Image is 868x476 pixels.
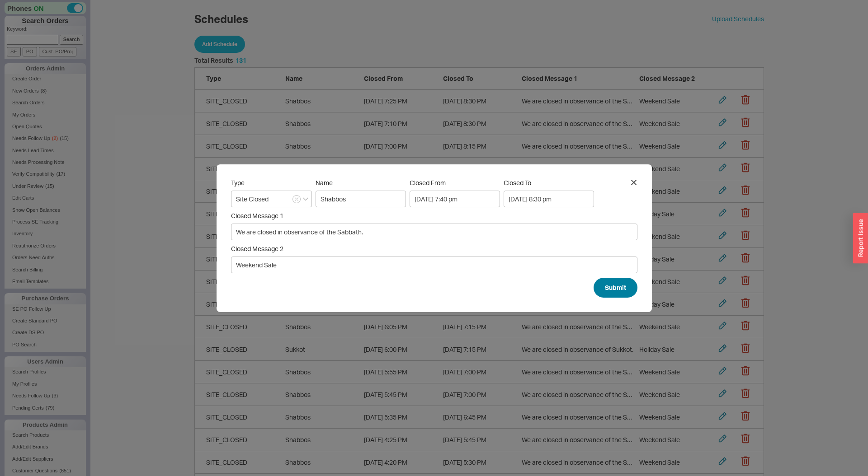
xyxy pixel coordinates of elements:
svg: open menu [303,197,308,201]
input: Name [316,191,406,207]
span: Closed Message 2 [231,245,637,253]
div: Edit Shabbos Schedule [217,164,652,312]
span: Type [231,179,245,187]
input: Select... [231,191,312,207]
span: Closed To [504,179,594,187]
span: Submit [605,282,626,293]
span: Closed Message 1 [231,212,637,220]
button: Submit [594,278,637,298]
span: Name [316,179,406,187]
input: Closed Message 1 [231,224,637,240]
input: Closed Message 2 [231,257,637,273]
span: Closed From [410,179,500,187]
